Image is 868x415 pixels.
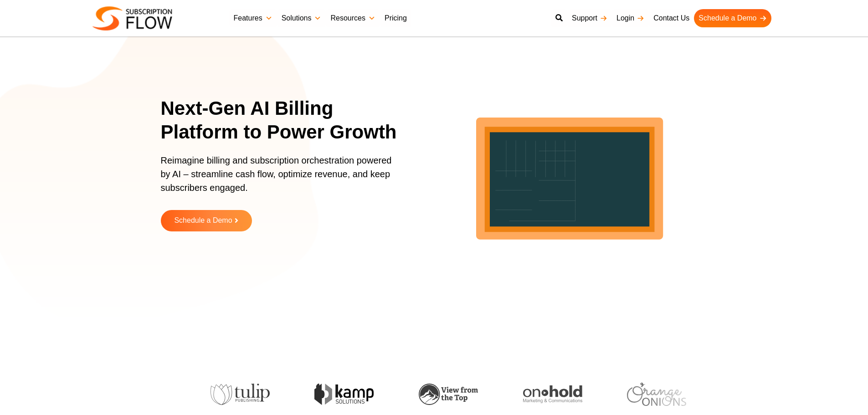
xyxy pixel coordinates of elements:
[277,9,326,27] a: Solutions
[92,6,172,31] img: Subscriptionflow
[161,97,409,144] h1: Next-Gen AI Billing Platform to Power Growth
[326,9,380,27] a: Resources
[229,9,277,27] a: Features
[612,9,649,27] a: Login
[201,384,260,405] img: tulip-publishing
[410,384,469,405] img: view-from-the-top
[567,9,612,27] a: Support
[380,9,411,27] a: Pricing
[161,210,252,231] a: Schedule a Demo
[514,385,573,404] img: onhold-marketing
[694,9,771,27] a: Schedule a Demo
[649,9,694,27] a: Contact Us
[305,384,365,405] img: kamp-solution
[174,217,232,225] span: Schedule a Demo
[161,154,398,204] p: Reimagine billing and subscription orchestration powered by AI – streamline cash flow, optimize r...
[618,383,677,406] img: orange-onions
